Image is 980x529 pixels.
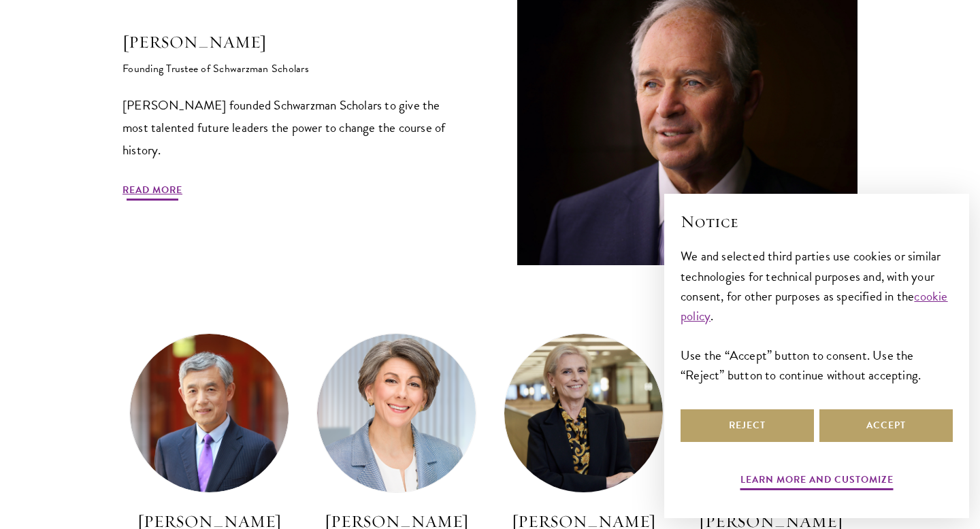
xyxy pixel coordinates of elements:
h5: [PERSON_NAME] [122,31,463,54]
button: Accept [819,409,953,442]
a: Read More [122,182,182,203]
p: [PERSON_NAME] founded Schwarzman Scholars to give the most talented future leaders the power to c... [122,94,463,161]
h6: Founding Trustee of Schwarzman Scholars [122,54,463,77]
div: We and selected third parties use cookies or similar technologies for technical purposes and, wit... [681,246,953,384]
h2: Notice [681,210,953,233]
button: Reject [681,409,814,442]
a: cookie policy [681,286,948,326]
button: Learn more and customize [740,471,894,492]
